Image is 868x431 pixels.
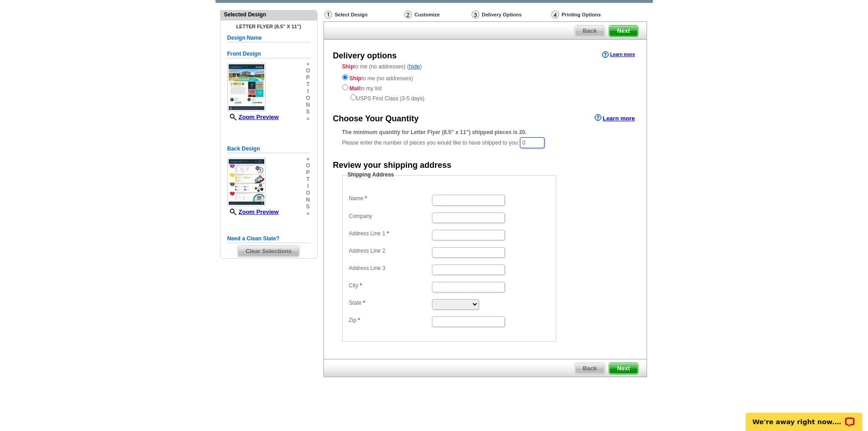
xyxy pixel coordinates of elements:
div: Delivery options [333,50,397,62]
span: p [306,74,310,81]
span: o [306,95,310,102]
img: Delivery Options [472,10,479,19]
img: small-thumb.jpg [227,158,266,206]
div: Delivery Options [471,10,550,21]
h5: Need a Clean Slate? [227,234,310,243]
div: Customize [403,10,471,19]
a: Zoom Preview [227,208,279,215]
span: Next [609,363,637,374]
a: Zoom Preview [227,114,279,120]
div: Review your shipping address [333,160,452,171]
label: Company [349,213,431,220]
span: Back [575,26,605,36]
label: City [349,282,431,290]
label: Address Line 1 [349,230,431,238]
div: to me (no addresses) ( ) [324,62,647,103]
span: i [306,88,310,95]
img: Select Design [324,10,332,19]
div: Select Design [324,10,403,21]
label: Address Line 3 [349,265,431,272]
span: Clear Selections [238,246,299,257]
span: » [306,61,310,68]
strong: Ship [342,63,354,70]
label: State [349,299,431,307]
div: Printing Options [550,10,632,19]
span: » [306,156,310,162]
label: Zip [349,317,431,324]
span: o [306,190,310,197]
a: hide [409,63,420,70]
img: Printing Options & Summary [551,10,559,19]
div: Choose Your Quantity [333,113,419,125]
iframe: LiveChat chat widget [740,402,868,431]
span: » [306,210,310,217]
img: Customize [404,10,412,19]
a: Learn more [595,114,635,121]
label: Name [349,195,431,203]
div: to me (no addresses) to my list [342,73,628,103]
a: Back [575,363,605,374]
span: o [306,68,310,74]
div: The minimum quantity for Letter Flyer (8.5" x 11") shipped pieces is 20. [342,128,628,136]
h5: Front Design [227,50,310,58]
span: Back [575,363,605,374]
div: Please enter the number of pieces you would like to have shipped to you: [342,128,628,149]
span: p [306,169,310,176]
label: Address Line 2 [349,247,431,255]
h5: Back Design [227,145,310,153]
strong: Mail [349,85,360,92]
span: n [306,197,310,203]
strong: Ship [349,75,361,82]
span: i [306,183,310,190]
h5: Design Name [227,34,310,42]
span: s [306,109,310,115]
span: » [306,115,310,122]
span: Next [609,26,637,36]
div: USPS First Class (3-5 days) [342,93,628,103]
a: Learn more [602,51,635,58]
h4: Letter Flyer (8.5" x 11") [227,24,310,29]
legend: Shipping Address [347,171,395,179]
img: small-thumb.jpg [227,63,266,111]
span: t [306,81,310,88]
span: s [306,203,310,210]
div: Selected Design [221,10,317,19]
a: Back [575,25,605,37]
span: o [306,162,310,169]
span: t [306,176,310,183]
span: n [306,102,310,109]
